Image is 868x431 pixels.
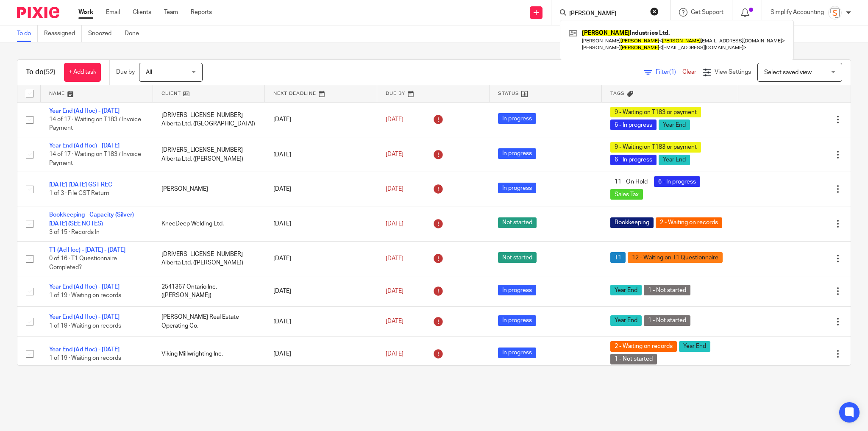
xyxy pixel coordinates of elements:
[764,70,812,75] span: Select saved view
[498,252,537,263] span: Not started
[610,91,625,96] span: Tags
[49,229,100,235] span: 3 of 15 · Records In
[682,69,696,75] a: Clear
[265,206,377,241] td: [DATE]
[610,285,642,295] span: Year End
[654,176,700,187] span: 6 - In progress
[568,10,645,18] input: Search
[17,25,38,42] a: To do
[49,256,117,270] span: 0 of 16 · T1 Questionnaire Completed?
[49,355,121,361] span: 1 of 19 · Waiting on records
[146,70,152,75] span: All
[715,69,751,75] span: View Settings
[265,102,377,137] td: [DATE]
[49,143,120,149] a: Year End (Ad Hoc) - [DATE]
[265,172,377,206] td: [DATE]
[49,191,109,197] span: 1 of 3 · File GST Return
[386,117,403,122] span: [DATE]
[656,217,722,228] span: 2 - Waiting on records
[164,8,178,17] a: Team
[691,9,723,15] span: Get Support
[49,323,121,329] span: 1 of 19 · Waiting on records
[49,212,137,226] a: Bookkeeping - Capacity (Silver) - [DATE] (SEE NOTES)
[386,288,403,294] span: [DATE]
[49,152,141,167] span: 14 of 17 · Waiting on T183 / Invoice Payment
[265,276,377,306] td: [DATE]
[386,152,403,158] span: [DATE]
[49,292,121,298] span: 1 of 19 · Waiting on records
[679,341,710,352] span: Year End
[386,186,403,192] span: [DATE]
[610,217,654,228] span: Bookkeeping
[265,241,377,276] td: [DATE]
[153,172,265,206] td: [PERSON_NAME]
[386,256,403,261] span: [DATE]
[610,252,626,263] span: T1
[153,306,265,336] td: [PERSON_NAME] Real Estate Operating Co.
[49,117,141,131] span: 14 of 17 · Waiting on T183 / Invoice Payment
[498,217,537,228] span: Not started
[44,25,82,42] a: Reassigned
[610,155,657,165] span: 6 - In progress
[610,341,677,352] span: 2 - Waiting on records
[659,155,690,165] span: Year End
[153,276,265,306] td: 2541367 Ontario Inc. ([PERSON_NAME])
[386,351,403,357] span: [DATE]
[610,189,643,200] span: Sales Tax
[265,137,377,172] td: [DATE]
[153,241,265,276] td: [DRIVERS_LICENSE_NUMBER] Alberta Ltd. ([PERSON_NAME])
[26,68,56,77] h1: To do
[656,69,682,75] span: Filter
[644,285,690,295] span: 1 - Not started
[498,148,536,159] span: In progress
[610,315,642,326] span: Year End
[659,120,690,130] span: Year End
[17,7,59,18] img: Pixie
[49,284,120,290] a: Year End (Ad Hoc) - [DATE]
[153,102,265,137] td: [DRIVERS_LICENSE_NUMBER] Alberta Ltd. ([GEOGRAPHIC_DATA])
[78,8,93,17] a: Work
[610,354,657,364] span: 1 - Not started
[828,6,842,19] img: Screenshot%202023-11-29%20141159.png
[116,68,135,76] p: Due by
[644,315,690,326] span: 1 - Not started
[153,206,265,241] td: KneeDeep Welding Ltd.
[49,314,120,320] a: Year End (Ad Hoc) - [DATE]
[265,306,377,336] td: [DATE]
[64,63,101,82] a: + Add task
[49,247,125,253] a: T1 (Ad Hoc) - [DATE] - [DATE]
[125,25,145,42] a: Done
[771,8,824,17] p: Simplify Accounting
[153,137,265,172] td: [DRIVERS_LICENSE_NUMBER] Alberta Ltd. ([PERSON_NAME])
[669,69,676,75] span: (1)
[498,348,536,358] span: In progress
[88,25,118,42] a: Snoozed
[265,336,377,371] td: [DATE]
[610,142,701,153] span: 9 - Waiting on T183 or payment
[49,108,120,114] a: Year End (Ad Hoc) - [DATE]
[153,336,265,371] td: Viking Millwrighting Inc.
[49,182,112,188] a: [DATE]-[DATE] GST REC
[610,107,701,117] span: 9 - Waiting on T183 or payment
[386,319,403,325] span: [DATE]
[191,8,212,17] a: Reports
[106,8,120,17] a: Email
[650,7,659,16] button: Clear
[498,315,536,326] span: In progress
[133,8,151,17] a: Clients
[386,221,403,227] span: [DATE]
[610,120,657,130] span: 6 - In progress
[44,69,56,75] span: (52)
[498,285,536,295] span: In progress
[498,113,536,124] span: In progress
[610,176,652,187] span: 11 - On Hold
[49,347,120,353] a: Year End (Ad Hoc) - [DATE]
[498,183,536,193] span: In progress
[628,252,723,263] span: 12 - Waiting on T1 Questionnaire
